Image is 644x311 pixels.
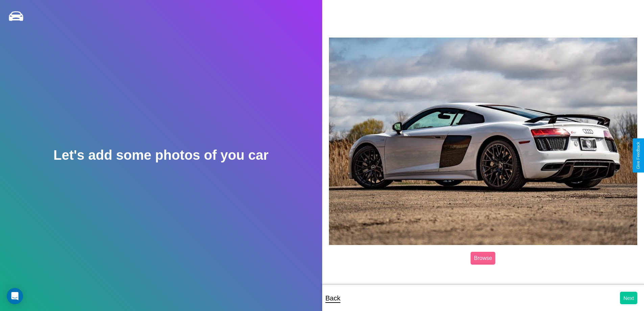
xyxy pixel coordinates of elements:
[53,148,268,163] h2: Let's add some photos of you car
[471,252,495,265] label: Browse
[620,292,637,304] button: Next
[329,38,638,245] img: posted
[636,142,641,169] div: Give Feedback
[7,288,23,304] div: Open Intercom Messenger
[326,292,340,304] p: Back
